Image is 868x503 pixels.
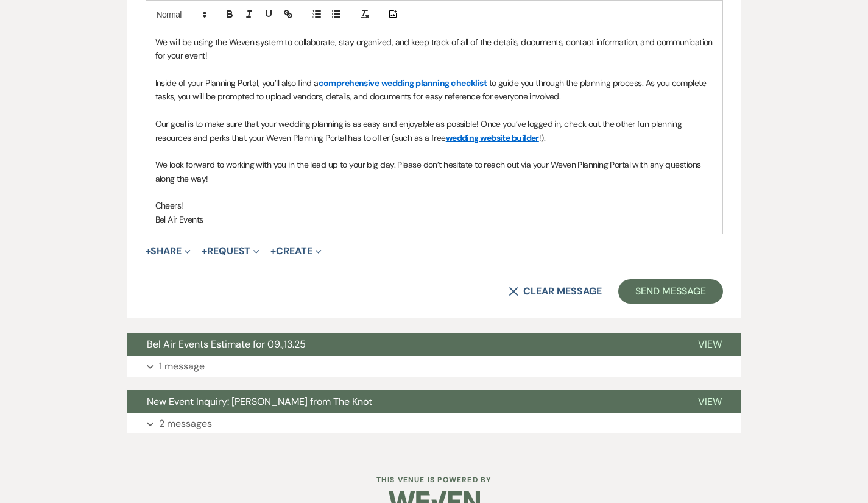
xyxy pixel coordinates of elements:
[146,246,191,256] button: Share
[618,279,722,304] button: Send Message
[202,246,259,256] button: Request
[127,333,679,356] button: Bel Air Events Estimate for 09.,13.25
[679,333,741,356] button: View
[319,77,379,88] a: comprehensive
[381,77,487,88] a: wedding planning checklist
[698,338,722,351] span: View
[446,132,539,143] a: wedding website builder
[127,390,679,413] button: New Event Inquiry: [PERSON_NAME] from The Knot
[146,246,151,256] span: +
[679,390,741,413] button: View
[509,287,601,296] button: Clear message
[270,246,321,256] button: Create
[202,246,207,256] span: +
[159,416,212,432] p: 2 messages
[159,359,205,374] p: 1 message
[155,158,713,185] p: We look forward to working with you in the lead up to your big day. Please don’t hesitate to reac...
[155,76,713,104] p: Inside of your Planning Portal, you’ll also find a to guide you through the planning process. As ...
[155,117,713,144] p: Our goal is to make sure that your wedding planning is as easy and enjoyable as possible! Once yo...
[147,395,372,408] span: New Event Inquiry: [PERSON_NAME] from The Knot
[270,246,276,256] span: +
[155,213,713,226] p: Bel Air Events
[698,395,722,408] span: View
[155,199,713,212] p: Cheers!
[155,35,713,63] p: We will be using the Weven system to collaborate, stay organized, and keep track of all of the de...
[147,338,306,351] span: Bel Air Events Estimate for 09.,13.25
[127,356,741,377] button: 1 message
[127,413,741,434] button: 2 messages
